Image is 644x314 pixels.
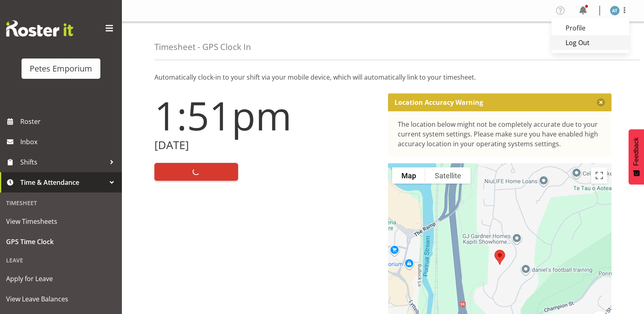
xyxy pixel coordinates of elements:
div: Petes Emporium [30,63,92,75]
p: Automatically clock-in to your shift via your mobile device, which will automatically link to you... [154,72,611,82]
div: The location below might not be completely accurate due to your current system settings. Please m... [398,119,602,149]
button: Show satellite imagery [425,167,471,184]
a: View Leave Balances [2,289,120,309]
div: Timesheet [2,195,120,211]
button: Show street map [392,167,425,184]
span: Roster [20,115,118,128]
span: GPS Time Clock [6,236,116,248]
p: Location Accuracy Warning [395,98,483,106]
span: Time & Attendance [20,176,106,188]
span: Apply for Leave [6,273,116,285]
h2: [DATE] [154,139,378,152]
span: View Leave Balances [6,293,116,305]
span: Feedback [633,137,640,166]
a: Apply for Leave [2,269,120,289]
a: Log Out [551,35,629,50]
h1: 1:51pm [154,93,378,137]
span: Inbox [20,136,118,148]
button: Close message [597,98,605,106]
span: Shifts [20,156,106,168]
button: Toggle fullscreen view [591,167,607,184]
span: View Timesheets [6,215,116,227]
button: Feedback - Show survey [629,129,644,184]
a: Profile [551,21,629,35]
img: Rosterit website logo [6,20,73,37]
h4: Timesheet - GPS Clock In [154,42,251,52]
a: GPS Time Clock [2,232,120,252]
a: View Timesheets [2,211,120,232]
div: Leave [2,252,120,269]
img: alex-micheal-taniwha5364.jpg [610,6,620,15]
